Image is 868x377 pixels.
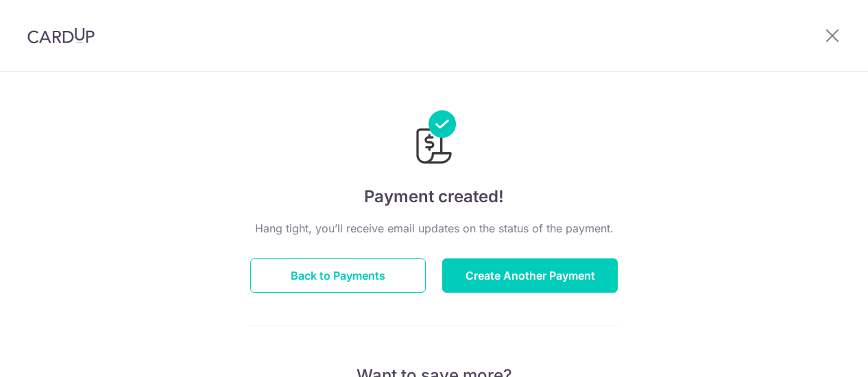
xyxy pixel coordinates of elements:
h4: Payment created! [250,184,618,209]
button: Back to Payments [250,258,426,293]
p: Hang tight, you’ll receive email updates on the status of the payment. [250,220,618,236]
button: Create Another Payment [442,258,618,293]
img: Payments [412,110,456,168]
img: CardUp [27,27,95,44]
